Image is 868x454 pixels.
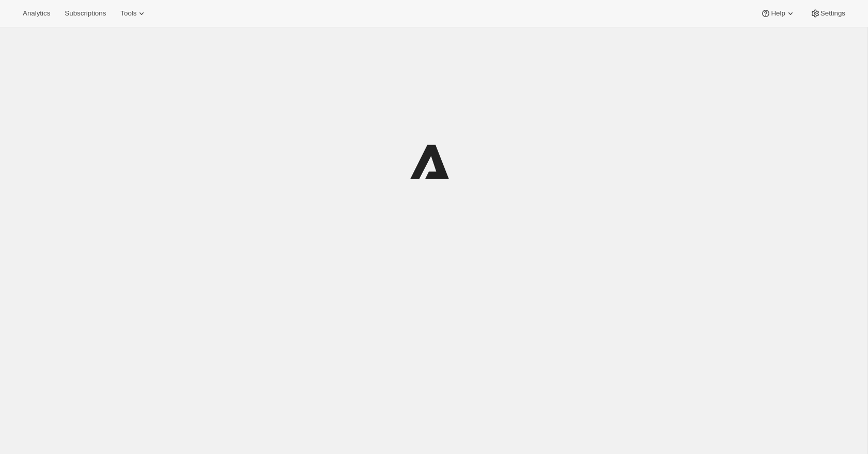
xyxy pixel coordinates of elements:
[17,6,56,21] button: Analytics
[58,6,112,21] button: Subscriptions
[820,9,845,18] span: Settings
[771,9,785,18] span: Help
[120,9,136,18] span: Tools
[114,6,153,21] button: Tools
[65,9,106,18] span: Subscriptions
[23,9,50,18] span: Analytics
[804,6,851,21] button: Settings
[754,6,801,21] button: Help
